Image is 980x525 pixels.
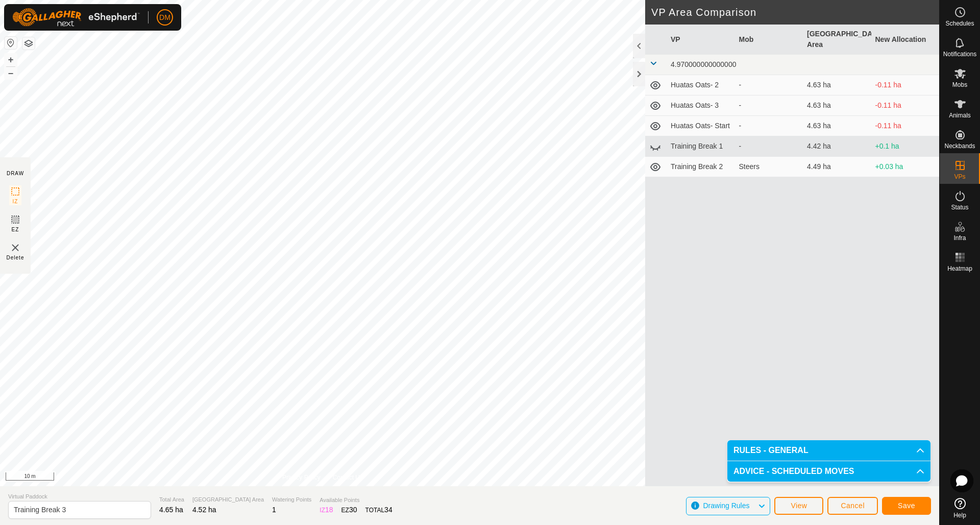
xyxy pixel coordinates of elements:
[871,116,940,136] td: -0.11 ha
[9,242,21,254] img: VP
[320,505,333,515] div: IZ
[871,157,940,177] td: +0.03 ha
[671,60,736,68] span: 4.970000000000000
[727,440,930,461] p-accordion-header: RULES - GENERAL
[12,8,140,27] img: Gallagher Logo
[5,67,17,79] button: –
[12,226,19,233] span: EZ
[667,136,735,157] td: Training Break 1
[952,82,967,88] span: Mobs
[871,96,940,116] td: -0.11 ha
[365,505,393,515] div: TOTAL
[272,495,311,504] span: Watering Points
[733,446,808,455] span: RULES - GENERAL
[898,502,915,510] span: Save
[159,506,183,514] span: 4.65 ha
[940,494,980,522] a: Help
[703,502,749,510] span: Drawing Rules
[944,143,975,149] span: Neckbands
[667,25,735,55] th: VP
[882,497,931,515] button: Save
[735,25,803,55] th: Mob
[871,136,940,157] td: +0.1 ha
[953,512,966,518] span: Help
[8,492,151,501] span: Virtual Paddock
[727,461,930,482] p-accordion-header: ADVICE - SCHEDULED MOVES
[667,96,735,116] td: Huatas Oats- 3
[791,502,807,510] span: View
[349,506,357,514] span: 30
[803,136,871,157] td: 4.42 ha
[192,506,216,514] span: 4.52 ha
[949,112,971,118] span: Animals
[5,54,17,66] button: +
[803,75,871,96] td: 4.63 ha
[827,497,878,515] button: Cancel
[739,80,799,90] div: -
[667,75,735,96] td: Huatas Oats- 2
[871,75,940,96] td: -0.11 ha
[945,20,974,27] span: Schedules
[841,502,865,510] span: Cancel
[739,141,799,152] div: -
[5,37,17,49] button: Reset Map
[192,495,264,504] span: [GEOGRAPHIC_DATA] Area
[803,25,871,55] th: [GEOGRAPHIC_DATA] Area
[333,473,363,482] a: Contact Us
[341,505,357,515] div: EZ
[947,266,972,272] span: Heatmap
[739,121,799,131] div: -
[739,161,799,172] div: Steers
[159,495,184,504] span: Total Area
[943,51,976,57] span: Notifications
[803,96,871,116] td: 4.63 ha
[774,497,823,515] button: View
[871,25,940,55] th: New Allocation
[667,116,735,136] td: Huatas Oats- Start
[325,506,333,514] span: 18
[651,6,939,18] h2: VP Area Comparison
[272,506,276,514] span: 1
[320,496,392,505] span: Available Points
[953,235,966,241] span: Infra
[803,116,871,136] td: 4.63 ha
[954,174,965,180] span: VPs
[733,467,854,475] span: ADVICE - SCHEDULED MOVES
[13,198,18,205] span: IZ
[282,473,321,482] a: Privacy Policy
[159,12,170,23] span: DM
[384,506,393,514] span: 34
[7,254,24,261] span: Delete
[7,170,24,177] div: DRAW
[803,157,871,177] td: 4.49 ha
[667,157,735,177] td: Training Break 2
[951,204,968,210] span: Status
[739,100,799,111] div: -
[22,37,35,50] button: Map Layers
